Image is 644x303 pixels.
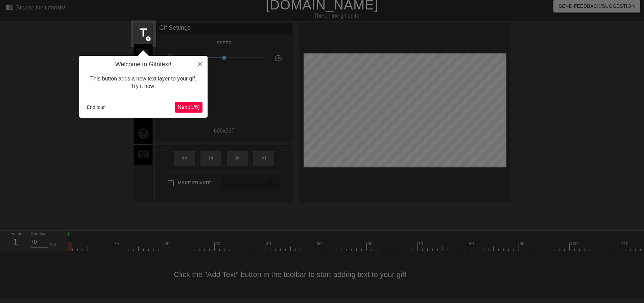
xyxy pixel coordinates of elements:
span: Next ( 1 / 6 ) [177,104,200,110]
button: Next [175,102,202,113]
button: End tour [84,102,108,112]
h4: Welcome to Gifntext! [84,61,202,68]
button: Close [193,56,208,71]
div: This button adds a new text layer to your gif. Try it now! [84,68,202,97]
